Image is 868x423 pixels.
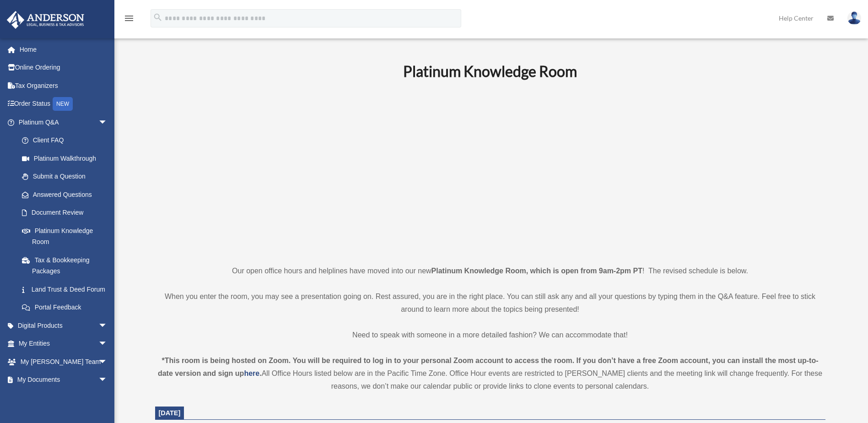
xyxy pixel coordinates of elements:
[155,290,825,316] p: When you enter the room, you may see a presentation going on. Rest assured, you are in the right ...
[124,16,135,24] a: menu
[6,316,121,335] a: Digital Productsarrow_drop_down
[153,12,163,22] i: search
[259,369,261,377] strong: .
[98,352,117,371] span: arrow_drop_down
[98,335,117,353] span: arrow_drop_down
[13,185,121,204] a: Answered Questions
[13,280,121,298] a: Land Trust & Deed Forum
[13,131,121,150] a: Client FAQ
[53,97,73,111] div: NEW
[158,357,819,377] strong: *This room is being hosted on Zoom. You will be required to log in to your personal Zoom account ...
[6,59,121,77] a: Online Ordering
[431,267,642,275] strong: Platinum Knowledge Room, which is open from 9am-2pm PT
[6,335,121,353] a: My Entitiesarrow_drop_down
[6,389,121,407] a: Online Learningarrow_drop_down
[403,62,577,80] b: Platinum Knowledge Room
[98,389,117,407] span: arrow_drop_down
[6,371,121,389] a: My Documentsarrow_drop_down
[6,76,121,95] a: Tax Organizers
[4,11,87,29] img: Anderson Advisors Platinum Portal
[6,352,121,371] a: My [PERSON_NAME] Teamarrow_drop_down
[124,13,135,24] i: menu
[98,316,117,335] span: arrow_drop_down
[244,369,259,377] a: here
[13,222,117,251] a: Platinum Knowledge Room
[155,265,825,277] p: Our open office hours and helplines have moved into our new ! The revised schedule is below.
[159,409,181,417] span: [DATE]
[847,11,861,25] img: User Pic
[13,298,121,317] a: Portal Feedback
[155,354,825,393] div: All Office Hours listed below are in the Pacific Time Zone. Office Hour events are restricted to ...
[6,113,121,131] a: Platinum Q&Aarrow_drop_down
[13,204,121,222] a: Document Review
[13,149,121,168] a: Platinum Walkthrough
[6,40,121,59] a: Home
[98,113,117,132] span: arrow_drop_down
[13,251,121,280] a: Tax & Bookkeeping Packages
[98,371,117,390] span: arrow_drop_down
[13,168,121,186] a: Submit a Question
[155,329,825,342] p: Need to speak with someone in a more detailed fashion? We can accommodate that!
[6,95,121,114] a: Order StatusNEW
[353,93,627,248] iframe: 231110_Toby_KnowledgeRoom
